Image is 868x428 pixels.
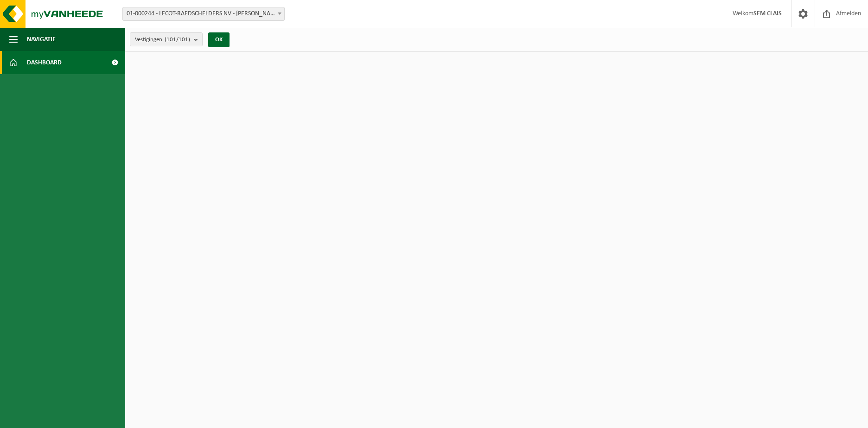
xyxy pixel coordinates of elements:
button: Vestigingen(101/101) [130,32,203,46]
span: 01-000244 - LECOT-RAEDSCHELDERS NV - HEULE [122,7,285,21]
span: 01-000244 - LECOT-RAEDSCHELDERS NV - HEULE [123,7,284,20]
span: Vestigingen [135,33,190,47]
span: Navigatie [27,28,56,51]
button: OK [208,32,230,47]
strong: SEM CLAIS [753,10,782,17]
count: (101/101) [165,37,190,43]
span: Dashboard [27,51,62,74]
